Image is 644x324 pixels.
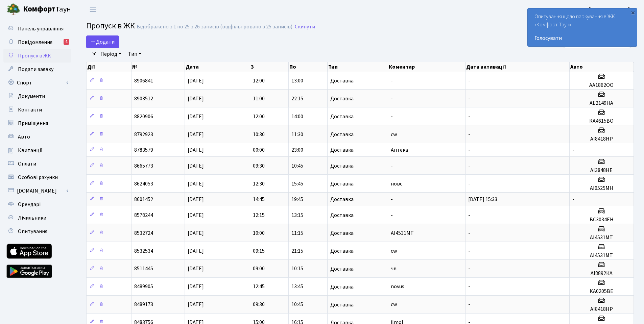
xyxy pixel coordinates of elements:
a: Приміщення [3,117,71,130]
span: 21:15 [291,247,303,255]
h5: АІ8418НР [572,136,631,142]
span: 22:15 [291,95,303,102]
a: [DOMAIN_NAME] [3,184,71,198]
span: 11:00 [253,95,265,102]
a: Період [98,48,124,60]
h5: АІ8892КА [572,270,631,277]
b: Комфорт [23,4,55,15]
span: 10:00 [253,229,265,237]
th: Тип [328,62,388,72]
span: Оплати [18,160,36,168]
a: Оплати [3,157,71,171]
span: чв [391,265,397,273]
span: - [468,265,470,273]
span: 13:15 [291,211,303,219]
span: - [468,301,470,308]
h5: ВС3034ЕН [572,217,631,223]
a: Додати [86,35,119,48]
span: - [391,77,393,84]
span: новс [391,180,402,188]
span: Панель управління [18,25,64,32]
span: - [391,113,393,120]
span: 8532724 [134,229,153,237]
span: Додати [91,38,115,46]
span: 15:45 [291,180,303,188]
a: Орендарі [3,198,71,211]
span: 10:45 [291,162,303,170]
span: [DATE] [188,247,204,255]
span: - [468,113,470,120]
span: Доставка [330,132,354,137]
th: Авто [570,62,634,72]
span: cw [391,131,397,138]
span: 11:15 [291,229,303,237]
h5: АІ3848НЕ [572,167,631,174]
a: Подати заявку [3,63,71,76]
span: [DATE] [188,146,204,154]
span: 8792923 [134,131,153,138]
span: 8783579 [134,146,153,154]
span: Особові рахунки [18,174,58,181]
span: 12:45 [253,283,265,291]
span: Доставка [330,284,354,290]
span: cw [391,247,397,255]
span: 14:00 [291,113,303,120]
h5: АІ0525МН [572,185,631,192]
span: - [391,211,393,219]
a: Тип [125,48,144,60]
a: Спорт [3,76,71,90]
span: Доставка [330,96,354,101]
span: 11:30 [291,131,303,138]
span: Пропуск в ЖК [86,20,135,32]
span: Аптека [391,146,408,154]
span: 09:30 [253,301,265,308]
span: Таун [23,4,71,15]
span: - [391,196,393,203]
span: - [468,180,470,188]
span: 8489173 [134,301,153,308]
span: Лічильники [18,214,46,222]
th: № [132,62,185,72]
h5: АІ4531МТ [572,252,631,259]
span: - [468,77,470,84]
span: 8624053 [134,180,153,188]
h5: АІ8418НР [572,306,631,313]
span: [DATE] [188,265,204,273]
span: Доставка [330,266,354,272]
span: 8489905 [134,283,153,291]
span: 12:30 [253,180,265,188]
span: [DATE] [188,77,204,84]
a: Авто [3,130,71,144]
span: Опитування [18,228,47,235]
button: Переключити навігацію [85,4,101,15]
span: - [468,229,470,237]
img: logo.png [7,3,20,16]
span: [DATE] [188,211,204,219]
h5: КА4615ВО [572,118,631,124]
span: Повідомлення [18,39,52,46]
span: [DATE] [188,283,204,291]
a: Контакти [3,103,71,117]
a: Скинути [295,24,315,30]
span: [DATE] [188,196,204,203]
span: - [468,95,470,102]
span: Доставка [330,114,354,119]
h5: АА1862ОО [572,82,631,89]
span: Доставка [330,78,354,83]
span: Доставка [330,147,354,153]
span: 13:00 [291,77,303,84]
a: Особові рахунки [3,171,71,184]
span: [DATE] [188,229,204,237]
a: Опитування [3,225,71,238]
span: 8906841 [134,77,153,84]
a: [PERSON_NAME] В. [589,5,636,14]
span: 14:45 [253,196,265,203]
span: 10:45 [291,301,303,308]
div: 4 [64,39,69,45]
a: Документи [3,90,71,103]
span: [DATE] [188,180,204,188]
span: 8903512 [134,95,153,102]
span: Доставка [330,197,354,202]
span: - [468,211,470,219]
span: [DATE] [188,113,204,120]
